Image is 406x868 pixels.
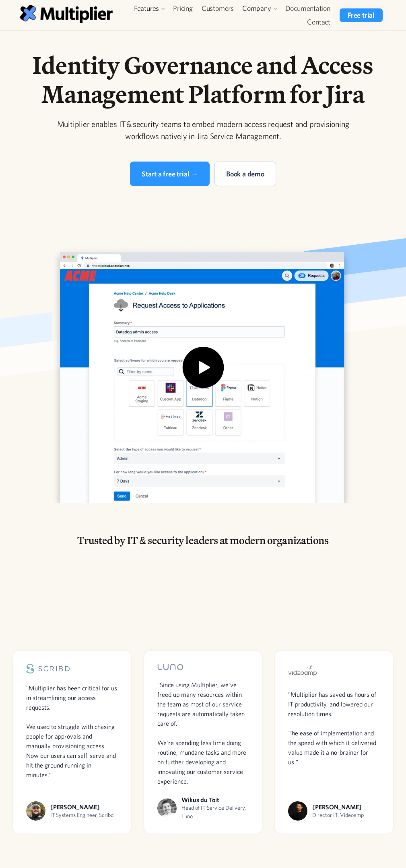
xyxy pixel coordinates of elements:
[340,8,383,22] a: Free trial
[130,2,169,15] div: Features
[169,2,197,15] a: Pricing
[142,168,198,179] div: Start a free trial →
[181,804,249,821] div: Head of IT Service Delivery, Luno
[130,162,210,186] a: Start a free trial →
[312,803,364,811] div: [PERSON_NAME]
[42,228,364,517] a: open lightbox
[13,51,393,108] h1: Identity Governance and Access Management Platform for Jira
[134,4,159,13] div: Features
[226,168,264,179] div: Book a demo
[214,162,276,186] a: Book a demo
[181,796,249,804] div: Wikus du Toit
[288,690,380,767] div: "Multiplier has saved us hours of IT productivity, and lowered our resolution times. The ease of ...
[157,680,249,786] div: "Since using Multiplier, we've freed up many resources within the team as most of our service req...
[50,803,113,811] div: [PERSON_NAME]
[281,2,335,15] a: Documentation
[197,2,238,15] a: Customers
[242,4,271,13] div: Company
[312,811,364,819] div: Director IT, Videoamp
[303,15,335,29] a: Contact
[50,811,113,819] div: IT Systems Engineer, Scribd
[177,347,229,398] img: Play icon
[49,118,358,142] div: Multiplier enables IT & security teams to embed modern access request and provisioning workflows ...
[238,2,281,15] div: Company
[26,684,117,778] span: "Multiplier has been critical for us in streamlining our access requests. We used to struggle wit...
